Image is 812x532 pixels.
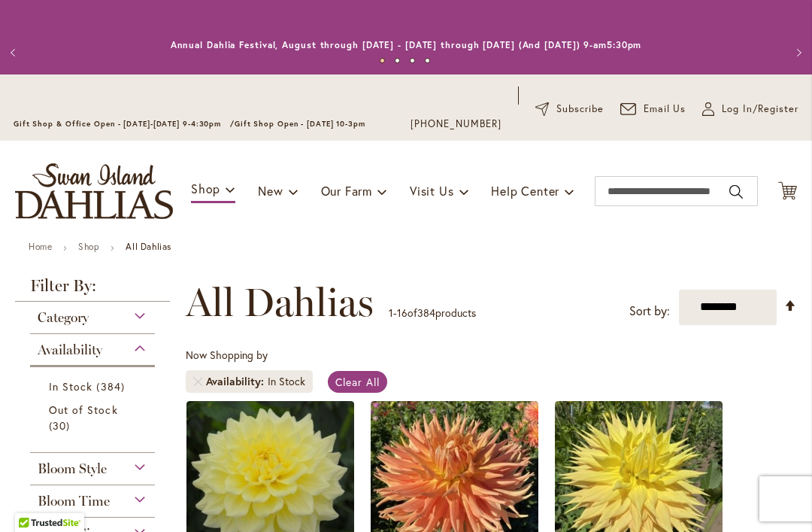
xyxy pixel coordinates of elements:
a: In Stock 384 [49,378,140,394]
a: Clear All [328,371,387,393]
strong: All Dahlias [126,241,171,252]
span: Out of Stock [49,403,118,417]
span: Our Farm [321,183,372,199]
span: Now Shopping by [186,348,268,362]
span: Help Center [491,183,559,199]
span: Category [38,309,89,326]
a: Shop [78,241,99,252]
span: Availability [206,374,268,389]
span: Bloom Time [38,493,110,509]
strong: Filter By: [15,278,170,302]
span: Shop [191,181,220,196]
span: 384 [417,306,435,320]
a: [PHONE_NUMBER] [411,117,501,132]
span: Clear All [335,375,380,389]
iframe: Launch Accessibility Center [11,479,53,521]
button: Next [782,38,812,68]
a: Log In/Register [702,102,798,117]
span: All Dahlias [186,280,374,325]
a: store logo [15,163,173,219]
a: Remove Availability In Stock [193,377,202,386]
a: Subscribe [535,102,604,117]
span: 1 [389,306,393,320]
span: Availability [38,342,102,358]
span: 384 [96,378,128,394]
button: 4 of 4 [425,58,430,63]
button: 1 of 4 [380,58,385,63]
span: 16 [397,306,408,320]
span: Log In/Register [722,102,798,117]
a: Home [29,241,52,252]
span: Email Us [644,102,686,117]
span: Subscribe [556,102,604,117]
a: Email Us [620,102,686,117]
span: Gift Shop Open - [DATE] 10-3pm [235,119,365,129]
a: Out of Stock 30 [49,402,140,433]
button: 2 of 4 [395,58,400,63]
span: New [258,183,283,199]
span: In Stock [49,379,92,394]
span: Visit Us [410,183,453,199]
span: Bloom Style [38,461,107,477]
button: 3 of 4 [410,58,415,63]
label: Sort by: [629,297,670,325]
div: In Stock [268,374,305,389]
span: 30 [49,418,74,433]
p: - of products [389,301,476,325]
a: Annual Dahlia Festival, August through [DATE] - [DATE] through [DATE] (And [DATE]) 9-am5:30pm [171,39,642,50]
span: Gift Shop & Office Open - [DATE]-[DATE] 9-4:30pm / [14,119,235,129]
